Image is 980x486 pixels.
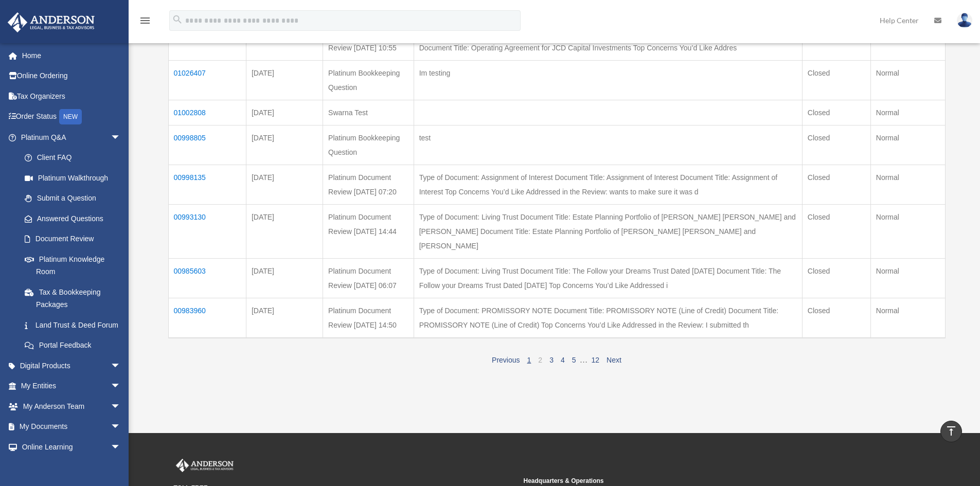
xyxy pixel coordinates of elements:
img: User Pic [957,13,972,28]
td: Platinum Document Review [DATE] 14:44 [323,204,414,258]
a: Answered Questions [14,208,126,229]
span: … [580,355,588,364]
a: Submit a Question [14,188,131,209]
i: search [172,14,183,25]
span: arrow_drop_down [111,355,131,376]
td: Platinum Bookkeeping Question [323,125,414,165]
td: Closed [802,204,870,258]
a: 3 [549,356,554,364]
td: 01026407 [168,60,246,100]
td: [DATE] [246,125,323,165]
td: [DATE] [246,204,323,258]
a: vertical_align_top [940,421,962,442]
td: [DATE] [246,298,323,338]
a: Document Review [14,229,131,249]
a: Online Learningarrow_drop_down [7,437,136,457]
td: Type of Document: Living Trust Document Title: The Follow your Dreams Trust Dated [DATE] Document... [414,258,802,298]
span: arrow_drop_down [111,437,131,458]
td: Normal [870,204,945,258]
a: 12 [592,356,600,364]
td: Normal [870,298,945,338]
td: [DATE] [246,165,323,204]
a: 4 [561,356,565,364]
td: [DATE] [246,100,323,125]
td: Normal [870,258,945,298]
span: arrow_drop_down [111,127,131,148]
a: Tax & Bookkeeping Packages [14,282,131,315]
i: vertical_align_top [945,425,957,437]
span: arrow_drop_down [111,376,131,397]
a: Platinum Walkthrough [14,168,131,188]
td: Normal [870,125,945,165]
td: Type of Document: Assignment of Interest Document Title: Assignment of Interest Document Title: A... [414,165,802,204]
td: 00998135 [168,165,246,204]
img: Anderson Advisors Platinum Portal [5,12,98,32]
a: 1 [527,356,531,364]
span: arrow_drop_down [111,417,131,438]
td: [DATE] [246,258,323,298]
td: Closed [802,60,870,100]
a: My Documentsarrow_drop_down [7,417,136,437]
td: Platinum Document Review [DATE] 07:20 [323,165,414,204]
a: Home [7,45,136,66]
td: Closed [802,258,870,298]
a: menu [139,18,151,27]
td: Normal [870,60,945,100]
a: Digital Productsarrow_drop_down [7,355,136,376]
td: Swarna Test [323,100,414,125]
a: Portal Feedback [14,335,131,356]
a: Tax Organizers [7,86,136,106]
td: Normal [870,165,945,204]
td: Closed [802,298,870,338]
a: Online Ordering [7,66,136,86]
a: Order StatusNEW [7,106,136,128]
td: Type of Document: PROMISSORY NOTE Document Title: PROMISSORY NOTE (Line of Credit) Document Title... [414,298,802,338]
td: Type of Document: Living Trust Document Title: Estate Planning Portfolio of [PERSON_NAME] [PERSON... [414,204,802,258]
td: [DATE] [246,60,323,100]
a: Previous [492,356,520,364]
img: Anderson Advisors Platinum Portal [174,459,236,472]
a: 2 [538,356,542,364]
td: 00983960 [168,298,246,338]
i: menu [139,14,151,27]
div: NEW [59,109,82,124]
a: My Entitiesarrow_drop_down [7,376,136,397]
span: arrow_drop_down [111,396,131,417]
a: Land Trust & Deed Forum [14,315,131,335]
a: Next [607,356,621,364]
td: Closed [802,125,870,165]
td: Closed [802,100,870,125]
td: Platinum Document Review [DATE] 06:07 [323,258,414,298]
a: My Anderson Teamarrow_drop_down [7,396,136,417]
td: Normal [870,100,945,125]
td: Im testing [414,60,802,100]
td: 01002808 [168,100,246,125]
td: Platinum Document Review [DATE] 14:50 [323,298,414,338]
td: 00998805 [168,125,246,165]
td: Platinum Bookkeeping Question [323,60,414,100]
td: 00993130 [168,204,246,258]
a: Platinum Knowledge Room [14,249,131,282]
a: 5 [572,356,576,364]
td: test [414,125,802,165]
td: Closed [802,165,870,204]
a: Platinum Q&Aarrow_drop_down [7,127,131,148]
td: 00985603 [168,258,246,298]
a: Client FAQ [14,148,131,168]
